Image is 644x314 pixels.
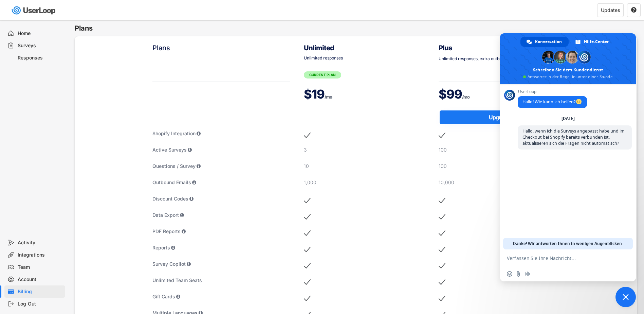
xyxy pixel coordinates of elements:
[304,146,425,153] div: 3
[304,56,425,60] div: Unlimited responses
[304,228,311,238] img: MobileAcceptMajor.svg
[152,212,291,219] div: Data Export
[75,24,644,33] h6: Plans
[507,249,615,266] textarea: Verfassen Sie Ihre Nachricht…
[507,271,512,277] span: Einen Emoji einfügen
[18,289,62,295] div: Billing
[439,146,560,153] div: 100
[152,43,291,53] div: Plans
[304,43,425,53] div: Unlimited
[439,130,445,140] img: MobileAcceptMajor.svg
[304,244,311,255] img: MobileAcceptMajor.svg
[562,117,575,121] div: [DATE]
[152,261,291,267] div: Survey Copilot
[615,287,636,307] a: Chat schließen
[439,261,445,271] img: MobileAcceptMajor.svg
[440,110,558,124] button: Upgrade
[439,195,445,206] img: MobileAcceptMajor.svg
[439,86,560,103] div: $99
[518,89,587,94] span: UserLoop
[439,179,560,186] div: 10,000
[152,244,291,251] div: Reports
[18,55,62,61] div: Responses
[152,130,291,137] div: Shopify Integration
[304,293,311,303] img: MobileAcceptMajor.svg
[304,86,425,103] div: $19
[152,146,291,153] div: Active Surveys
[152,179,291,186] div: Outbound Emails
[439,43,560,53] div: Plus
[18,42,62,49] div: Surveys
[18,240,62,246] div: Activity
[18,301,62,307] div: Log Out
[304,163,425,170] div: 10
[152,163,291,170] div: Questions / Survey
[631,7,637,13] text: 
[439,212,445,222] img: MobileAcceptMajor.svg
[522,99,582,105] span: Hallo! Wie kann ich helfen?
[439,277,445,287] img: MobileAcceptMajor.svg
[304,71,341,78] div: CURRENT PLAN
[439,244,445,255] img: MobileAcceptMajor.svg
[304,179,425,186] div: 1,000
[520,37,569,47] a: Konversation
[513,238,623,249] span: Danke! Wir antworten Ihnen in wenigen Augenblicken.
[304,277,311,287] img: MobileAcceptMajor.svg
[304,261,311,271] img: MobileAcceptMajor.svg
[152,228,291,235] div: PDF Reports
[439,293,445,303] img: MobileAcceptMajor.svg
[439,163,560,170] div: 100
[304,195,311,206] img: MobileAcceptMajor.svg
[631,7,637,13] button: 
[304,212,311,222] img: MobileAcceptMajor.svg
[18,276,62,283] div: Account
[439,228,445,238] img: MobileAcceptMajor.svg
[516,271,521,277] span: Datei senden
[152,277,291,284] div: Unlimited Team Seats
[152,195,291,202] div: Discount Codes
[462,94,470,100] font: /mo
[584,37,609,47] span: Hilfe-Center
[152,293,291,300] div: Gift Cards
[535,37,562,47] span: Konversation
[304,130,311,140] img: MobileAcceptMajor.svg
[569,37,615,47] a: Hilfe-Center
[522,128,625,146] span: Hallo, wenn ich die Surveys angepasst habe und im Checkout bei Shopify bereits verbunden ist, akt...
[18,30,62,37] div: Home
[601,8,620,13] div: Updates
[10,3,58,17] img: userloop-logo-01.svg
[18,252,62,258] div: Integrations
[525,271,530,277] span: Audionachricht aufzeichnen
[325,94,332,100] font: /mo
[18,264,62,271] div: Team
[439,57,560,61] div: Unlimited responses, extra outbound emails and more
